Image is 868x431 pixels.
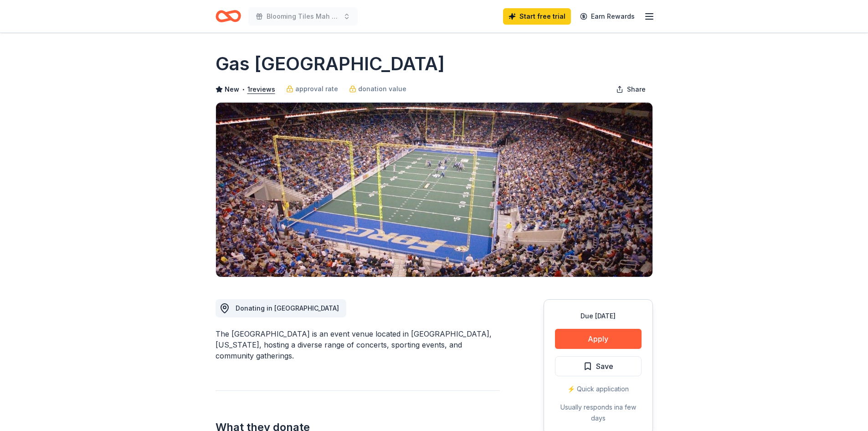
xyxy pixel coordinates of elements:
[225,84,239,95] span: New
[248,7,358,26] button: Blooming Tiles Mah Jongg Charity Tournament
[247,84,275,95] button: 1reviews
[267,11,339,22] span: Blooming Tiles Mah Jongg Charity Tournament
[555,402,642,424] div: Usually responds in a few days
[241,86,245,93] span: •
[555,384,642,395] div: ⚡️ Quick application
[216,51,445,77] h1: Gas [GEOGRAPHIC_DATA]
[609,80,653,99] button: Share
[503,8,571,25] a: Start free trial
[575,8,640,25] a: Earn Rewards
[555,311,642,322] div: Due [DATE]
[216,328,500,361] div: The [GEOGRAPHIC_DATA] is an event venue located in [GEOGRAPHIC_DATA], [US_STATE], hosting a diver...
[295,83,338,94] span: approval rate
[555,329,642,349] button: Apply
[555,356,642,376] button: Save
[216,5,241,27] a: Home
[358,83,406,94] span: donation value
[216,103,652,277] img: Image for Gas South District
[286,83,338,94] a: approval rate
[349,83,406,94] a: donation value
[596,360,613,372] span: Save
[236,304,339,312] span: Donating in [GEOGRAPHIC_DATA]
[627,84,646,95] span: Share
